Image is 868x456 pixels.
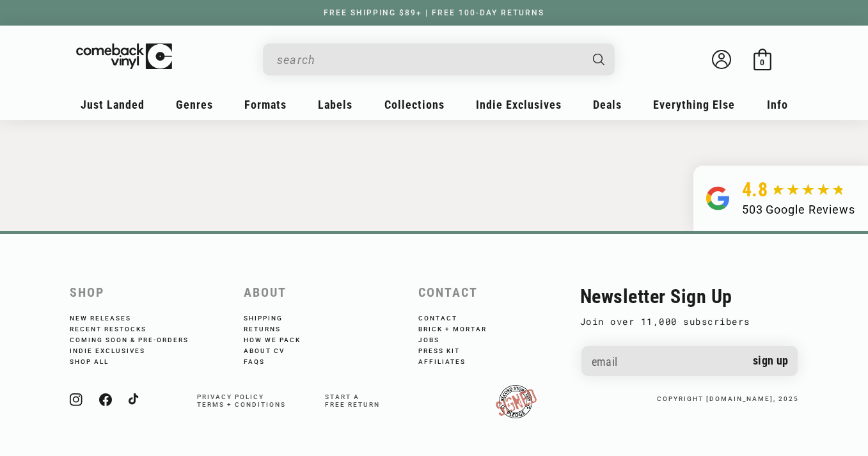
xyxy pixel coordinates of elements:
[496,385,537,418] img: RSDPledgeSigned-updated.png
[384,98,445,111] span: Collections
[70,355,126,366] a: Shop All
[706,178,729,218] img: Group.svg
[244,285,406,300] h2: About
[418,344,477,355] a: Press Kit
[277,47,580,73] input: search
[742,178,768,201] span: 4.8
[176,98,213,111] span: Genres
[197,401,286,408] a: Terms + Conditions
[318,98,352,111] span: Labels
[244,355,282,366] a: FAQs
[70,315,148,322] a: New Releases
[70,344,162,355] a: Indie Exclusives
[418,315,475,322] a: Contact
[418,355,483,366] a: Affiliates
[70,322,164,333] a: Recent Restocks
[263,43,615,75] div: Search
[742,201,855,218] div: 503 Google Reviews
[771,184,845,196] img: star5.svg
[244,333,318,344] a: How We Pack
[325,393,380,408] a: Start afree return
[244,315,300,322] a: Shipping
[476,98,562,111] span: Indie Exclusives
[325,393,380,408] span: Start a free return
[657,395,799,402] small: copyright [DOMAIN_NAME], 2025
[581,346,798,379] input: Email
[418,285,580,300] h2: Contact
[311,8,557,17] a: FREE SHIPPING $89+ | FREE 100-DAY RETURNS
[693,166,868,231] a: 4.8 503 Google Reviews
[197,393,264,400] a: Privacy Policy
[418,322,504,333] a: Brick + Mortar
[70,285,232,300] h2: Shop
[418,333,457,344] a: Jobs
[244,344,302,355] a: About CV
[760,58,764,67] span: 0
[580,285,799,308] h2: Newsletter Sign Up
[593,98,622,111] span: Deals
[743,346,798,376] button: Sign up
[767,98,788,111] span: Info
[580,314,799,329] p: Join over 11,000 subscribers
[81,98,145,111] span: Just Landed
[76,43,172,70] img: ComebackVinyl.com
[244,322,298,333] a: Returns
[70,333,206,344] a: Coming Soon & Pre-Orders
[244,98,287,111] span: Formats
[653,98,735,111] span: Everything Else
[581,43,616,75] button: Search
